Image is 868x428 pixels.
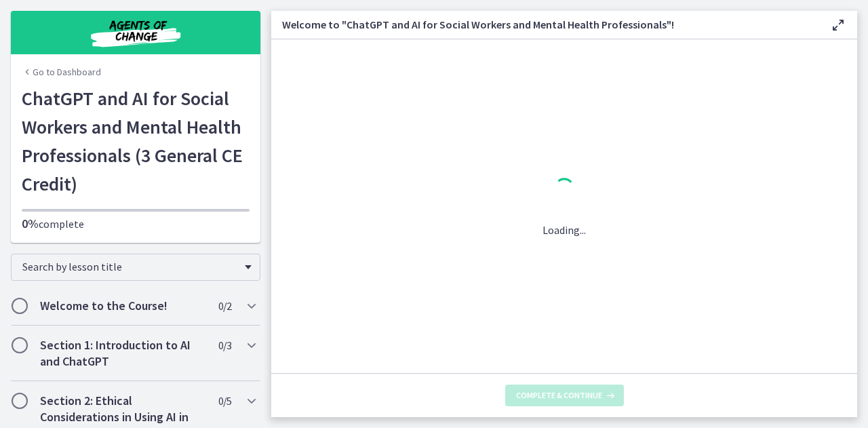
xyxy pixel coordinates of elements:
span: 0 / 5 [218,393,231,409]
h1: ChatGPT and AI for Social Workers and Mental Health Professionals (3 General CE Credit) [22,84,250,198]
span: 0 / 2 [218,298,231,314]
a: Go to Dashboard [22,65,101,79]
span: 0 / 3 [218,337,231,353]
div: Search by lesson title [11,254,260,281]
img: Agents of Change [54,16,217,49]
div: 1 [542,174,586,206]
button: Complete & continue [505,385,624,406]
h2: Welcome to the Course! [40,298,205,314]
p: Loading... [542,222,586,238]
h3: Welcome to "ChatGPT and AI for Social Workers and Mental Health Professionals"! [282,16,808,33]
span: Complete & continue [516,390,602,401]
span: Search by lesson title [22,260,238,273]
span: 0% [22,216,39,231]
h2: Section 1: Introduction to AI and ChatGPT [40,337,205,370]
p: complete [22,216,250,232]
